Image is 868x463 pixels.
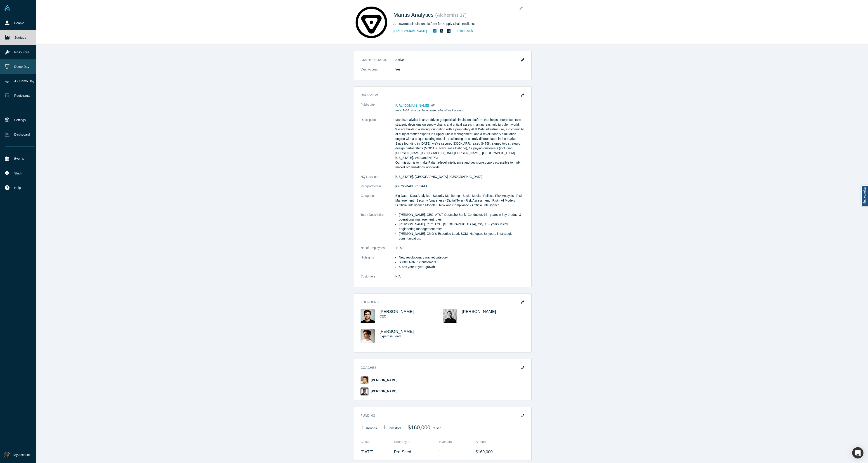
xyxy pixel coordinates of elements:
[472,447,525,457] td: $160,000
[394,21,520,26] div: AI-powered simulation platform for Supply Chain resilience
[399,255,525,260] li: New revolutionary market category
[361,58,395,67] dt: STARTUP STATUS
[395,109,463,112] em: Note: Public links can be accessed without Vault access.
[395,67,525,72] dd: Yes
[394,12,435,18] span: Mantis Analytics
[361,329,375,343] img: Anton Tarasyuk's Profile Image
[14,453,30,457] span: My Account
[408,424,430,430] span: $160,000
[361,255,395,274] dt: Highlights
[361,424,363,430] span: 1
[472,437,525,447] th: Amount
[383,424,401,434] div: Investors
[380,309,414,314] a: [PERSON_NAME]
[361,437,394,447] th: Closed
[395,246,525,250] dd: 11-50
[394,29,427,34] a: [URL][DOMAIN_NAME]
[435,12,467,18] small: ( Alchemist 37 )
[361,184,395,193] dt: Incorporated in
[452,28,473,33] a: Pitch Deck
[462,309,496,314] a: [PERSON_NAME]
[361,246,395,255] dt: No. of Employees
[361,424,377,434] div: Rounds
[383,424,386,430] span: 1
[4,5,10,11] img: Alchemist Vault Logo
[399,231,525,241] li: [PERSON_NAME], CMO & Expertise Lead. SCM, Naftogaz. 8+ years in strategic communication.
[361,67,395,77] dt: Vault Access
[395,118,525,170] p: Mantis Analytics is an AI-driven geopolitical simulation platform that helps enterprises take str...
[361,102,375,107] span: Public Link
[361,413,519,418] h3: Funding
[361,447,394,457] td: [DATE]
[361,300,519,305] h3: Founders
[361,376,368,384] img: Howie Xu
[395,104,429,107] span: [URL][DOMAIN_NAME]
[361,93,519,98] h3: overview
[361,309,375,323] img: Maksym Tereshchenko's Profile Image
[380,334,401,338] span: Expertise Lead
[395,58,525,62] dd: Active
[371,389,397,393] a: [PERSON_NAME]
[395,184,525,189] dd: [GEOGRAPHIC_DATA]
[395,194,523,207] span: Big Data · Data Analytics · Security Monitoring · Social Media · Political Risk Analysis · Risk M...
[356,7,387,38] img: Mantis Analytics's Logo
[403,440,410,444] span: Type
[380,315,386,318] span: CEO
[394,450,411,454] span: Pre-Seed
[399,260,525,265] li: $300K ARR, 12 customers
[439,437,472,447] th: Investors
[361,193,395,212] dt: Categories
[399,222,525,231] li: [PERSON_NAME], CTO. LCH, [GEOGRAPHIC_DATA], City. 15+ years in key engineering management roles.
[408,424,441,434] div: raised
[399,212,525,222] li: [PERSON_NAME], CEO. AT&T, Deutsche Bank, Conductor. 15+ years in key product & operational manage...
[861,185,868,206] a: Report a bug!
[439,447,472,457] td: 1
[14,186,21,190] span: Help
[380,329,414,334] a: [PERSON_NAME]
[361,118,395,174] dt: Description
[399,265,525,269] li: 500% year to year growth
[4,452,30,458] button: My Account
[443,309,457,323] img: Ostap Vykhopen's Profile Image
[394,437,439,447] th: Round
[395,274,525,279] dd: N/A
[4,452,10,458] img: Rami Chousein's Account
[361,388,368,395] img: Stephen Thomas
[361,174,395,184] dt: HQ Location
[395,174,525,179] dd: [US_STATE], [GEOGRAPHIC_DATA], [GEOGRAPHIC_DATA]
[361,212,395,246] dt: Team Description
[361,365,519,370] h3: Coaches
[371,378,397,382] a: [PERSON_NAME]
[361,274,395,284] dt: Customers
